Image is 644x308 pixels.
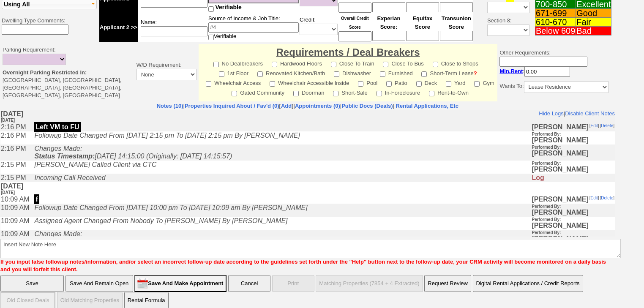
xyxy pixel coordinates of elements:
[157,103,183,109] a: Notes (10)
[440,31,473,41] input: Ask Customer: Do You Know Your Transunion Credit Score
[358,81,363,87] input: Pool
[272,58,322,68] label: Hardwood Floors
[421,68,477,77] label: Short-Term Lease
[383,62,388,67] input: Close To Bus
[257,68,325,77] label: Renovated Kitchen/Bath
[34,35,232,50] i: Changes Made: [DATE] 14:15:00 (Originally: [DATE] 14:15:57)
[372,31,405,41] input: Ask Customer: Do You Know Your Experian Credit Score
[510,68,523,74] span: Rent
[565,0,614,7] a: Disable Client Notes
[219,71,224,77] input: 1st Floor
[232,91,237,96] input: Gated Community
[474,81,480,87] input: Gym
[213,58,263,68] label: No Dealbreakers
[429,91,434,96] input: Rent-to-Own
[600,14,613,18] a: Delete
[532,107,561,112] b: Performed By:
[499,83,608,89] nobr: Wants To:
[433,58,478,68] label: Close to Shops
[270,81,275,87] input: Wheelchair Accessible Inside
[65,275,133,292] input: Save And Remain Open
[372,2,405,12] input: Ask Customer: Do You Know Your Experian Credit Score
[442,15,471,30] font: Transunion Score
[377,87,420,97] label: In-Foreclosure
[0,80,14,85] font: [DATE]
[412,15,432,30] font: Equifax Score
[208,22,299,33] input: #4
[406,2,439,12] input: Ask Customer: Do You Know Your Equifax Credit Score
[34,51,156,58] i: [PERSON_NAME] Called Client via CTC
[295,103,340,109] a: Appointments (0)
[589,14,599,18] font: [ ]
[576,27,611,35] td: Bad
[272,62,277,67] input: Hardwood Floors
[421,71,427,77] input: Short-Term Lease?
[338,3,371,13] input: Ask Customer: Do You Know Your Overall Credit Score
[383,58,423,68] label: Close To Bus
[532,33,588,47] b: [PERSON_NAME]
[396,103,458,109] nobr: Rental Applications, Etc
[206,77,261,87] label: Wheelchair Access
[206,81,211,87] input: Wheelchair Access
[0,0,23,13] b: [DATE]
[446,81,451,87] input: Yard
[257,71,263,77] input: Renovated Kitchen/Bath
[228,275,270,292] button: Cancel
[499,68,570,74] nobr: :
[276,46,420,58] font: Requirements / Deal Breakers
[532,118,588,132] b: [PERSON_NAME]
[34,22,299,29] i: Followup Date Changed From [DATE] 2:15 pm To [DATE] 2:15 pm By [PERSON_NAME]
[590,14,598,18] a: Edit
[532,64,544,71] font: Log
[532,20,588,34] b: [PERSON_NAME]
[0,259,606,273] font: If you input false followup notes/information, and/or select an incorrect follow-up date accordin...
[576,9,611,18] td: Good
[590,86,598,90] a: Edit
[600,14,614,18] font: [ ]
[293,91,299,96] input: Doorman
[34,64,105,71] i: Incoming Call Received
[341,103,393,109] a: Public Docs (Deals)
[499,68,523,74] b: Min.
[576,18,611,27] td: Fair
[331,62,336,67] input: Close To Train
[34,12,80,22] p: Left VM to FU
[446,77,466,87] label: Yard
[341,16,369,30] font: Overall Credit Score
[0,8,14,13] font: [DATE]
[331,58,374,68] label: Close To Train
[299,13,338,42] td: Credit:
[138,13,208,42] td: Name:
[386,77,407,87] label: Patio
[406,31,439,41] input: Ask Customer: Do You Know Your Equifax Credit Score
[377,91,382,96] input: In-Foreclosure
[316,275,423,292] button: Matching Properties (7854 + 4 Extracted)
[208,13,299,42] td: Source of Income & Job Title: Verifiable
[416,81,422,87] input: Deck
[272,275,314,292] button: Print
[532,35,561,40] b: Performed By:
[34,120,232,143] i: Changes Made: [DATE] 10:09:00 (Originally: [DATE] 22:00:43) 227 (Originally: 0)
[4,1,30,8] span: Using All
[334,71,339,77] input: Dishwasher
[3,69,87,76] u: Overnight Parking Restricted In:
[0,44,134,101] td: Parking Requirement: [GEOGRAPHIC_DATA], [GEOGRAPHIC_DATA], [GEOGRAPHIC_DATA], [GEOGRAPHIC_DATA], ...
[535,9,576,18] td: 671-699
[34,84,38,94] p: f
[532,22,561,27] b: Performed By:
[134,44,199,101] td: W/D Requirement:
[380,68,413,77] label: Furnished
[440,2,473,12] input: Ask Customer: Do You Know Your Transunion Credit Score
[474,70,477,76] a: ?
[473,275,583,292] button: Digital Rental Applications / Credit Reports
[216,4,242,11] span: Verifiable
[386,81,392,87] input: Patio
[532,92,588,106] b: [PERSON_NAME]
[134,275,226,292] input: Save And Make Appointment
[589,86,599,90] font: [ ]
[333,91,338,96] input: Short-Sale
[532,86,588,93] b: [PERSON_NAME]
[232,87,284,97] label: Gated Community
[219,68,249,77] label: 1st Floor
[333,87,367,97] label: Short-Sale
